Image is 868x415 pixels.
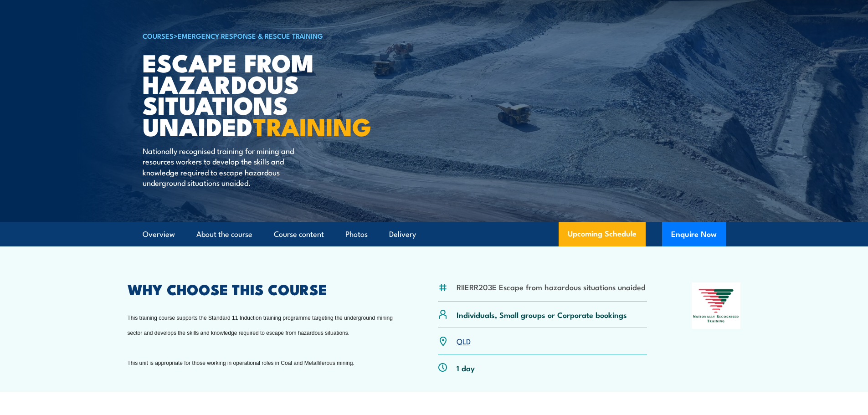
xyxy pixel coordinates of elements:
h2: WHY CHOOSE THIS COURSE [128,282,394,295]
h1: Escape from Hazardous Situations Unaided [143,51,368,137]
a: COURSES [143,31,174,41]
a: Overview [143,222,175,246]
a: Emergency Response & Rescue Training [178,31,323,41]
li: RIIERR203E Escape from hazardous situations unaided [457,282,646,292]
strong: TRAINING [253,107,371,144]
p: 1 day [457,363,475,373]
a: Delivery [389,222,416,246]
a: Upcoming Schedule [559,222,646,246]
a: QLD [457,335,471,346]
a: About the course [196,222,252,246]
button: Enquire Now [662,222,726,246]
img: Nationally Recognised Training logo. [692,282,741,329]
a: Course content [274,222,324,246]
p: Nationally recognised training for mining and resources workers to develop the skills and knowled... [143,145,309,188]
p: Individuals, Small groups or Corporate bookings [457,309,627,320]
h6: > [143,30,368,41]
span: This training course supports the Standard 11 Induction training programme targeting the undergro... [128,315,393,366]
a: Photos [345,222,368,246]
